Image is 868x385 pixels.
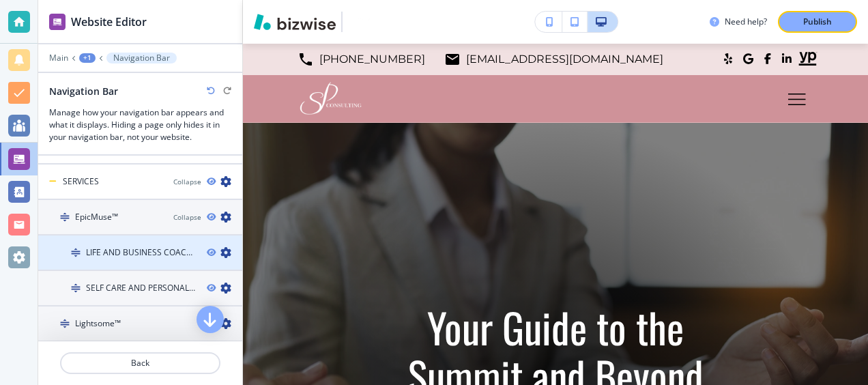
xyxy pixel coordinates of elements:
[781,83,813,115] button: Toggle hamburger navigation menu
[106,53,177,63] button: Navigation Bar
[466,49,663,70] p: [EMAIL_ADDRESS][DOMAIN_NAME]
[75,317,121,330] h4: Lightsome™
[71,14,147,30] h2: Website Editor
[38,306,242,342] div: DragLightsome™
[38,236,242,271] div: DragLIFE AND BUSINESS COACHING
[79,53,96,63] button: +1
[86,246,196,259] h4: LIFE AND BUSINESS COACHING
[38,165,242,377] div: SERVICESCollapseDragEpicMuse™CollapseDragLIFE AND BUSINESS COACHINGDragSELF CARE AND PERSONAL GRO...
[38,200,242,306] div: DragEpicMuse™CollapseDragLIFE AND BUSINESS COACHINGDragSELF CARE AND PERSONAL GROWTH GUIDANCE
[803,16,832,28] p: Publish
[49,84,118,98] h2: Navigation Bar
[49,106,231,143] h3: Manage how your navigation bar appears and what it displays. Hiding a page only hides it in your ...
[60,319,70,328] img: Drag
[725,16,767,28] h3: Need help?
[298,49,425,70] a: [PHONE_NUMBER]
[60,352,220,374] button: Back
[86,282,196,294] h4: SELF CARE AND PERSONAL GROWTH GUIDANCE
[71,283,81,293] img: Drag
[254,14,336,30] img: Bizwise Logo
[348,12,385,32] img: Your Logo
[173,212,201,223] button: Collapse
[444,49,663,70] a: [EMAIL_ADDRESS][DOMAIN_NAME]
[49,14,66,30] img: editor icon
[63,175,99,188] h4: SERVICES
[75,211,118,223] h4: EpicMuse™
[778,11,857,33] button: Publish
[38,271,242,306] div: DragSELF CARE AND PERSONAL GROWTH GUIDANCE
[71,248,81,257] img: Drag
[49,53,68,63] button: Main
[60,212,70,222] img: Drag
[319,49,425,70] p: [PHONE_NUMBER]
[298,80,364,117] img: Sumita Pradhan Consulting
[173,177,201,187] button: Collapse
[113,53,170,63] p: Navigation Bar
[61,357,219,369] p: Back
